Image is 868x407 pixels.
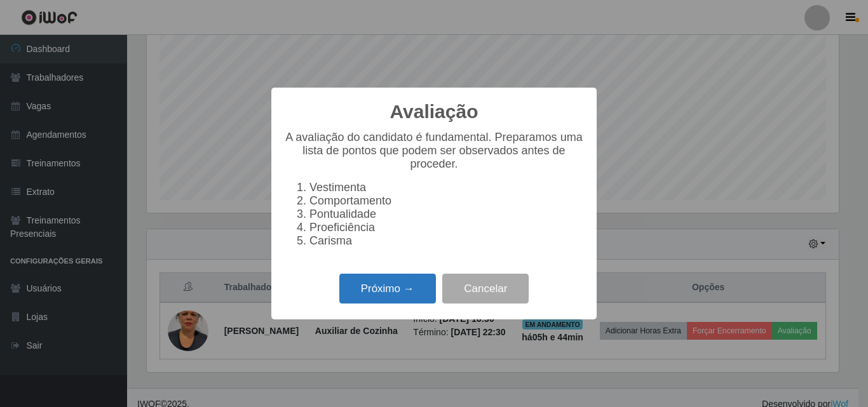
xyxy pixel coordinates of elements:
[309,181,584,194] li: Vestimenta
[309,221,584,234] li: Proeficiência
[309,208,584,221] li: Pontualidade
[309,194,584,208] li: Comportamento
[390,100,478,123] h2: Avaliação
[284,131,584,171] p: A avaliação do candidato é fundamental. Preparamos uma lista de pontos que podem ser observados a...
[309,234,584,248] li: Carisma
[339,274,436,304] button: Próximo →
[442,274,529,304] button: Cancelar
